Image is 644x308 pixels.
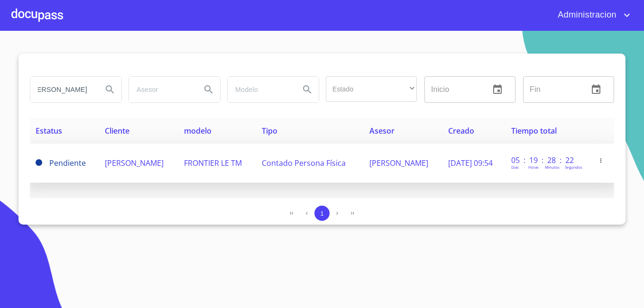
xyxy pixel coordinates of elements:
[448,158,493,168] span: [DATE] 09:54
[551,8,621,23] span: Administracion
[320,210,323,217] span: 1
[369,158,428,168] span: [PERSON_NAME]
[511,155,575,165] p: 05 : 19 : 28 : 22
[326,76,417,102] div: ​
[369,126,395,136] span: Asesor
[228,77,292,102] input: search
[511,164,519,170] p: Dias
[314,206,330,221] button: 1
[262,158,346,168] span: Contado Persona Física
[448,126,474,136] span: Creado
[528,164,539,170] p: Horas
[129,77,193,102] input: search
[99,78,121,101] button: Search
[105,158,164,168] span: [PERSON_NAME]
[197,78,220,101] button: Search
[184,126,212,136] span: modelo
[296,78,319,101] button: Search
[49,158,86,168] span: Pendiente
[30,77,95,102] input: search
[184,158,242,168] span: FRONTIER LE TM
[36,159,42,166] span: Pendiente
[262,126,277,136] span: Tipo
[551,8,633,23] button: account of current user
[545,164,560,170] p: Minutos
[36,126,62,136] span: Estatus
[105,126,129,136] span: Cliente
[565,164,582,170] p: Segundos
[511,126,557,136] span: Tiempo total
